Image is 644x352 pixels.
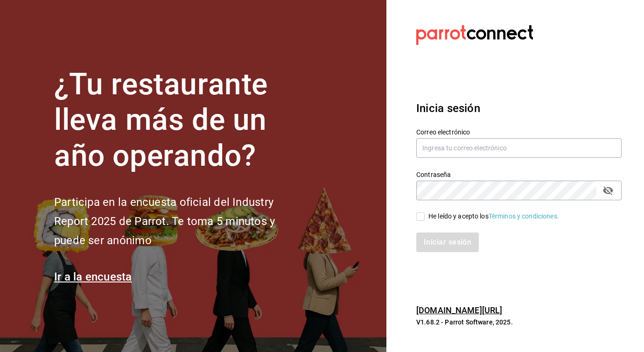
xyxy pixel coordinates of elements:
[54,270,132,283] a: Ir a la encuesta
[416,317,622,327] p: V1.68.2 - Parrot Software, 2025.
[416,305,502,315] a: [DOMAIN_NAME][URL]
[54,193,306,250] h2: Participa en la encuesta oficial del Industry Report 2025 de Parrot. Te toma 5 minutos y puede se...
[489,212,559,220] a: Términos y condiciones.
[416,171,622,177] label: Contraseña
[600,183,616,198] button: passwordField
[416,128,622,135] label: Correo electrónico
[428,211,559,221] div: He leído y acepto los
[54,67,306,174] h1: ¿Tu restaurante lleva más de un año operando?
[416,138,622,158] input: Ingresa tu correo electrónico
[416,100,622,117] h3: Inicia sesión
